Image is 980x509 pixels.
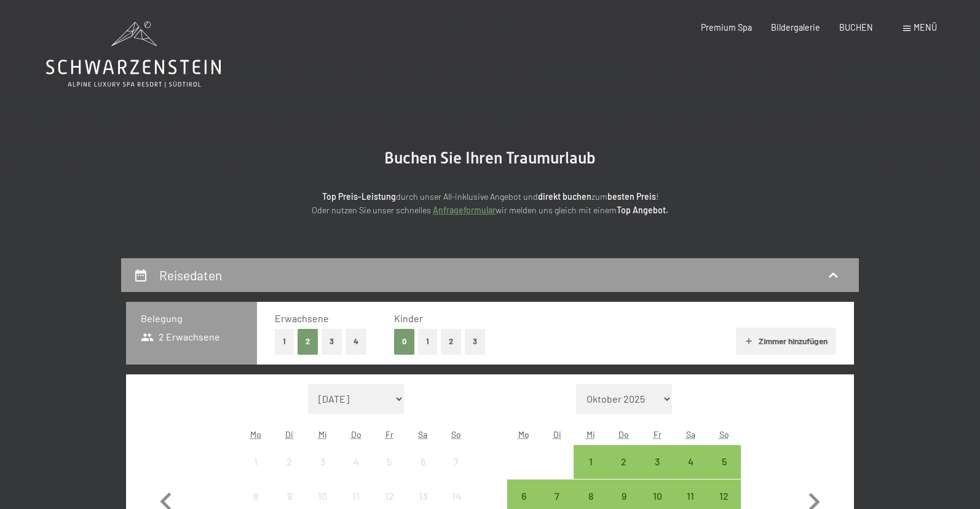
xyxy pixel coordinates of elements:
div: Sat Sep 06 2025 [406,445,440,478]
div: 5 [709,457,740,487]
div: Anreise nicht möglich [373,445,406,478]
div: Wed Oct 01 2025 [574,445,607,478]
p: durch unser All-inklusive Angebot und zum ! Oder nutzen Sie unser schnelles wir melden uns gleich... [219,190,761,218]
div: 5 [374,457,405,487]
strong: besten Preis [607,191,656,202]
a: BUCHEN [839,22,873,33]
abbr: Samstag [418,429,427,440]
div: Anreise nicht möglich [239,445,272,478]
div: Sun Sep 07 2025 [440,445,473,478]
button: 1 [418,329,437,354]
div: Anreise möglich [708,445,741,478]
abbr: Sonntag [451,429,461,440]
abbr: Freitag [385,429,393,440]
div: Sun Oct 05 2025 [708,445,741,478]
span: Kinder [394,312,423,324]
abbr: Montag [518,429,529,440]
abbr: Freitag [654,429,662,440]
button: 2 [298,329,318,354]
a: Premium Spa [701,22,752,33]
div: Anreise nicht möglich [306,445,339,478]
abbr: Montag [250,429,261,440]
div: 3 [642,457,673,487]
div: Sat Oct 04 2025 [674,445,707,478]
button: 3 [465,329,485,354]
div: Thu Oct 02 2025 [607,445,641,478]
a: Anfrageformular [433,205,496,215]
button: 4 [346,329,366,354]
div: Tue Sep 02 2025 [272,445,306,478]
div: 1 [240,457,271,487]
button: 2 [441,329,461,354]
div: Anreise möglich [574,445,607,478]
div: 1 [575,457,606,487]
button: 3 [322,329,342,354]
button: Zimmer hinzufügen [736,328,836,355]
div: Wed Sep 03 2025 [306,445,339,478]
strong: Top Preis-Leistung [322,191,396,202]
div: Anreise nicht möglich [406,445,440,478]
button: 0 [394,329,414,354]
div: 2 [274,457,304,487]
div: Anreise möglich [641,445,674,478]
abbr: Mittwoch [318,429,327,440]
div: 6 [408,457,438,487]
span: 2 Erwachsene [141,330,220,344]
abbr: Mittwoch [587,429,595,440]
span: Erwachsene [275,312,329,324]
abbr: Dienstag [553,429,561,440]
abbr: Samstag [686,429,695,440]
div: 7 [441,457,472,487]
div: Anreise möglich [674,445,707,478]
div: Anreise nicht möglich [339,445,373,478]
div: Thu Sep 04 2025 [339,445,373,478]
strong: Top Angebot. [617,205,668,215]
div: Fri Sep 05 2025 [373,445,406,478]
div: Anreise nicht möglich [440,445,473,478]
div: Mon Sep 01 2025 [239,445,272,478]
div: 4 [341,457,371,487]
h2: Reisedaten [159,267,222,283]
span: Buchen Sie Ihren Traumurlaub [384,149,596,167]
button: 1 [275,329,294,354]
abbr: Sonntag [719,429,729,440]
div: 3 [307,457,338,487]
div: 4 [675,457,706,487]
abbr: Donnerstag [351,429,362,440]
h3: Belegung [141,312,242,325]
a: Bildergalerie [771,22,820,33]
abbr: Dienstag [285,429,293,440]
abbr: Donnerstag [618,429,629,440]
div: Fri Oct 03 2025 [641,445,674,478]
div: Anreise möglich [607,445,641,478]
span: Menü [914,22,937,33]
div: 2 [609,457,639,487]
div: Anreise nicht möglich [272,445,306,478]
strong: direkt buchen [538,191,591,202]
